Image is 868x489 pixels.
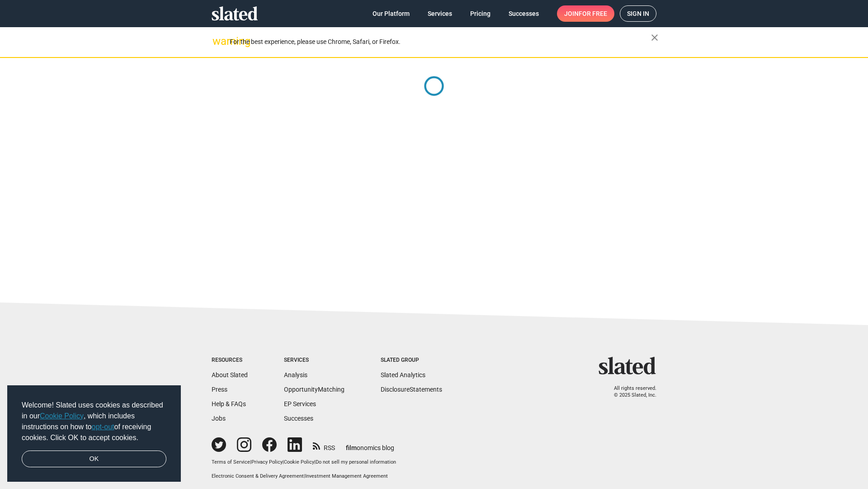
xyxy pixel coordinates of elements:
[381,371,425,379] a: Slated Analytics
[313,438,335,452] a: RSS
[365,5,417,22] a: Our Platform
[649,32,660,43] mat-icon: close
[314,459,316,465] span: |
[212,386,227,393] a: Press
[428,5,452,22] span: Services
[22,451,166,468] a: dismiss cookie message
[212,415,226,422] a: Jobs
[346,436,394,452] a: filmonomics blog
[316,459,396,466] button: Do not sell my personal information
[250,459,251,465] span: |
[212,357,248,364] div: Resources
[212,459,250,465] a: Terms of Service
[283,459,284,465] span: |
[620,5,656,22] a: Sign in
[305,473,388,479] a: Investment Management Agreement
[212,371,248,379] a: About Slated
[251,459,283,465] a: Privacy Policy
[420,5,459,22] a: Services
[501,5,546,22] a: Successes
[40,412,84,420] a: Cookie Policy
[564,5,607,22] span: Join
[212,400,246,407] a: Help & FAQs
[92,423,114,431] a: opt-out
[284,357,344,364] div: Services
[284,386,344,393] a: OpportunityMatching
[373,5,410,22] span: Our Platform
[509,5,539,22] span: Successes
[463,5,498,22] a: Pricing
[604,385,656,398] p: All rights reserved. © 2025 Slated, Inc.
[579,5,607,22] span: for free
[284,415,313,422] a: Successes
[22,400,166,443] span: Welcome! Slated uses cookies as described in our , which includes instructions on how to of recei...
[381,357,442,364] div: Slated Group
[381,386,442,393] a: DisclosureStatements
[212,36,223,47] mat-icon: warning
[284,400,316,407] a: EP Services
[284,459,314,465] a: Cookie Policy
[346,444,357,451] span: film
[627,6,649,21] span: Sign in
[7,385,181,482] div: cookieconsent
[470,5,491,22] span: Pricing
[230,36,651,48] div: For the best experience, please use Chrome, Safari, or Firefox.
[212,473,304,479] a: Electronic Consent & Delivery Agreement
[557,5,614,22] a: Joinfor free
[284,371,307,379] a: Analysis
[304,473,305,479] span: |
